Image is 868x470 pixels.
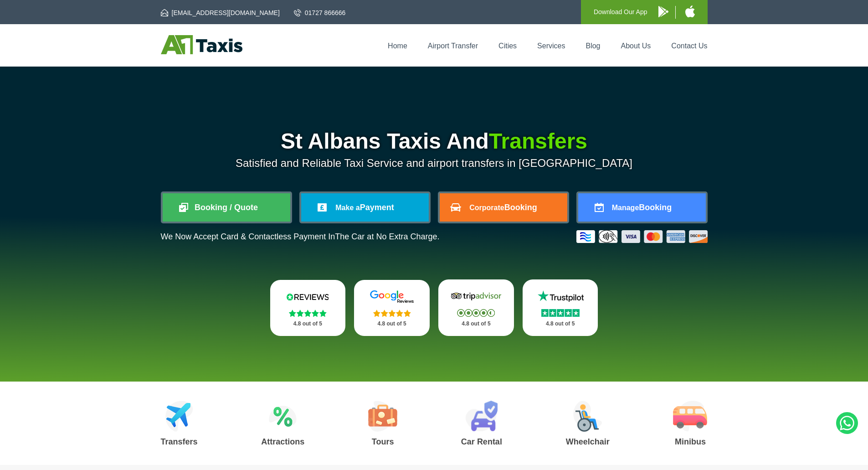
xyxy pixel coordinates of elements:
[280,318,336,330] p: 4.8 out of 5
[533,318,588,330] p: 4.8 out of 5
[289,310,327,317] img: Stars
[469,204,504,212] span: Corporate
[161,35,242,54] img: A1 Taxis St Albans LTD
[428,42,478,50] a: Airport Transfer
[533,289,588,303] img: Trustpilot
[440,193,567,222] a: CorporateBooking
[438,279,514,336] a: Tripadvisor Stars 4.8 out of 5
[161,8,280,17] a: [EMAIL_ADDRESS][DOMAIN_NAME]
[671,42,707,50] a: Contact Us
[280,290,335,304] img: Reviews.io
[373,310,411,317] img: Stars
[576,230,708,243] img: Credit And Debit Cards
[541,309,580,317] img: Stars
[335,232,439,241] span: The Car at No Extra Charge.
[161,438,198,446] h3: Transfers
[368,401,397,432] img: Tours
[594,6,647,18] p: Download Our App
[573,401,602,432] img: Wheelchair
[449,289,503,303] img: Tripadvisor
[457,309,495,317] img: Stars
[354,280,430,336] a: Google Stars 4.8 out of 5
[388,42,407,50] a: Home
[673,438,707,446] h3: Minibus
[523,279,598,336] a: Trustpilot Stars 4.8 out of 5
[161,232,440,242] p: We Now Accept Card & Contactless Payment In
[270,280,346,336] a: Reviews.io Stars 4.8 out of 5
[461,438,502,446] h3: Car Rental
[301,193,429,222] a: Make aPayment
[498,42,517,50] a: Cities
[364,318,420,330] p: 4.8 out of 5
[566,438,610,446] h3: Wheelchair
[269,401,297,432] img: Attractions
[163,193,290,222] a: Booking / Quote
[621,42,651,50] a: About Us
[586,42,600,50] a: Blog
[261,438,304,446] h3: Attractions
[365,290,419,304] img: Google
[465,401,498,432] img: Car Rental
[161,130,708,152] h1: St Albans Taxis And
[448,318,504,330] p: 4.8 out of 5
[537,42,565,50] a: Services
[673,401,707,432] img: Minibus
[685,5,695,17] img: A1 Taxis iPhone App
[161,157,708,170] p: Satisfied and Reliable Taxi Service and airport transfers in [GEOGRAPHIC_DATA]
[335,204,360,212] span: Make a
[165,401,193,432] img: Airport Transfers
[612,204,639,212] span: Manage
[658,6,668,17] img: A1 Taxis Android App
[294,8,346,17] a: 01727 866666
[368,438,397,446] h3: Tours
[578,193,706,222] a: ManageBooking
[489,129,587,153] span: Transfers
